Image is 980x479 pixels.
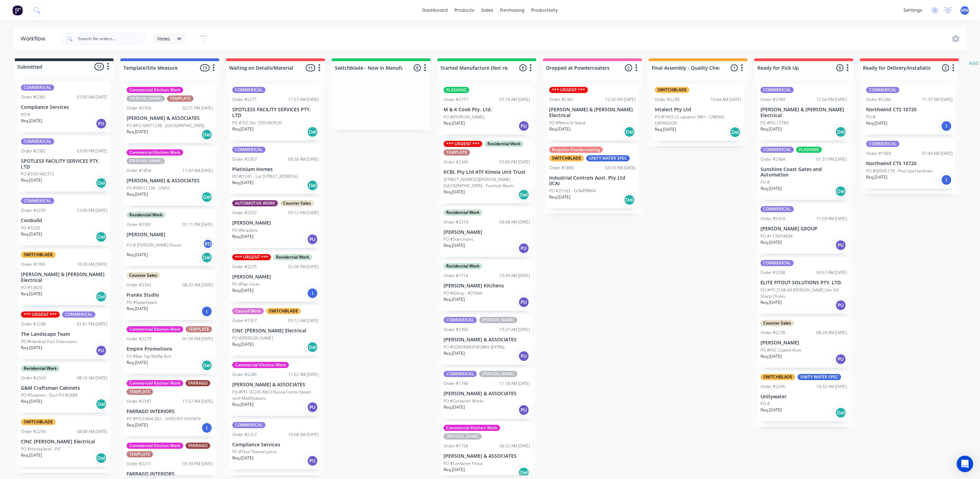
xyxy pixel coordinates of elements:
[77,321,107,327] div: 01:41 PM [DATE]
[201,360,212,371] div: Del
[127,191,148,197] p: Req. [DATE]
[203,239,213,249] div: RD
[21,385,107,391] p: G&M Craftsman Cabinets
[232,274,319,280] p: [PERSON_NAME]
[307,180,318,191] div: Del
[21,218,107,224] p: Conbuild
[922,150,953,157] div: 07:44 AM [DATE]
[232,107,319,118] p: SPOTLESS FACILITY SERVICES PTY. LTD
[21,231,42,237] p: Req. [DATE]
[444,176,530,189] p: [STREET_ADDRESS][PERSON_NAME] - [GEOGRAPHIC_DATA] - Function Room
[18,195,110,246] div: COMMERICALOrder #223312:00 PM [DATE]ConbuildPO #3229Req.[DATE]Del
[307,402,318,413] div: PU
[127,353,171,360] p: PO #Bar Top Moffat Bch
[307,342,318,353] div: Del
[866,114,875,120] p: PO #
[232,389,319,401] p: PO #PO- 02245 RACV Noosa Combi Steam vent Modifications
[863,84,955,135] div: COMMERICALOrder #224611:37 AM [DATE]Northwind CTS 10720PO #Req.[DATE]I
[485,141,523,147] div: Residential Work
[760,233,793,239] p: PO #1139/54634
[760,374,795,380] div: SWITCHBLADE
[288,372,319,378] div: 11:52 AM [DATE]
[760,156,785,162] div: Order #2364
[816,216,847,222] div: 11:59 AM [DATE]
[307,234,318,245] div: PU
[124,147,216,206] div: Commercial Kitchen Work[PERSON_NAME]Order #185411:07 AM [DATE][PERSON_NAME] & ASSOCIATESPO #00011...
[444,398,484,404] p: PO #Container Works
[21,375,46,381] div: Order #2329
[21,207,46,214] div: Order #2233
[232,372,257,378] div: Order #2245
[518,121,529,132] div: PU
[232,96,257,103] div: Order #2271
[124,84,216,143] div: Commercial Kitchen Work[PERSON_NAME]TEMPLATEOrder #235602:51 PM [DATE][PERSON_NAME] & ASSOCIATESP...
[96,118,107,129] div: PU
[307,126,318,137] div: Del
[21,291,42,297] p: Req. [DATE]
[941,174,952,185] div: I
[21,261,46,267] div: Order #2365
[18,249,110,305] div: SWITCHBLADEOrder #236510:39 AM [DATE][PERSON_NAME] & [PERSON_NAME] ElectricalPO #13820Req.[DATE]Del
[655,96,680,103] div: Order #2288
[232,308,264,314] div: Council Work
[760,401,770,407] p: PO #
[232,233,253,240] p: Req. [DATE]
[229,84,321,140] div: COMMERICALOrder #227111:57 AM [DATE]SPOTLESS FACILITY SERVICES PTY. LTDPO # P.O. No: 3301463520Re...
[201,306,212,317] div: I
[21,252,56,258] div: SWITCHBLADE
[419,5,451,15] a: dashboard
[655,126,676,133] p: Req. [DATE]
[127,115,213,121] p: [PERSON_NAME] & ASSOCIATES
[62,311,95,318] div: COMMERICAL
[21,148,46,154] div: Order #2382
[549,188,596,194] p: PO #25163 - GOMPRB04
[444,120,465,126] p: Req. [DATE]
[127,398,151,404] div: Order #2347
[124,377,216,436] div: Commercial Kitchen WorkFARRAGOTEMPLATEOrder #234711:57 AM [DATE]FARRAGO INTERIORSPO #PO-FI494-002...
[21,419,56,425] div: SWITCHBLADE
[229,359,321,416] div: Commercial Kitchen WorkOrder #224511:52 AM [DATE][PERSON_NAME] & ASSOCIATESPO #PO- 02245 RACV Noo...
[127,158,165,164] div: [PERSON_NAME]
[232,210,257,216] div: Order #2332
[758,203,850,254] div: COMMERICALOrder #235911:59 AM [DATE][PERSON_NAME] GROUPPO #1139/54634Req.[DATE]PU
[124,209,216,266] div: Residential WorkOrder #236301:11 PM [DATE][PERSON_NAME]PO # [PERSON_NAME] StreetRDReq.[DATE]Del
[232,227,258,233] p: PO #Brackets
[232,200,278,206] div: AUTOMOTIVE WORK
[288,96,319,103] div: 11:57 AM [DATE]
[499,219,530,225] div: 09:48 AM [DATE]
[21,104,107,110] p: Compliance Services
[760,270,785,276] div: Order #2338
[21,225,40,231] p: PO #3229
[127,242,181,248] p: PO # [PERSON_NAME] Street
[444,219,468,225] div: Order #2319
[127,416,201,422] p: PO #PO-FI494-002 - HATCHED CHICKEN
[444,290,482,296] p: PO #Gilroy - #25660
[288,210,319,216] div: 03:12 PM [DATE]
[760,280,847,286] p: ELITE FITOUT SOLUTIONS PTY. LTD.
[232,264,257,270] div: Order #2275
[288,264,319,270] div: 02:58 PM [DATE]
[232,147,265,153] div: COMMERICAL
[760,147,794,153] div: COMMERICAL
[232,335,273,341] p: PO #[PERSON_NAME]
[760,347,802,353] p: PO #PVC Coated Alum
[232,220,319,226] p: [PERSON_NAME]
[758,371,850,422] div: SWITCHBLADEUNITY WATER SPECOrder #229510:32 AM [DATE]UnitywaterPO #Req.[DATE]Del
[866,161,953,167] p: Northwind CTS 10720
[760,167,847,178] p: Sunshine Coast Gates and Automation
[127,185,170,191] p: PO #00011236 - UNISC
[201,129,212,140] div: Del
[866,174,887,180] p: Req. [DATE]
[186,380,210,386] div: FARRAGO
[77,375,107,381] div: 08:16 AM [DATE]
[866,141,899,147] div: COMMERICAL
[18,82,110,132] div: COMMERICALOrder #238507:09 AM [DATE]Compliance ServicesPO #Req.[DATE]PU
[866,150,891,157] div: Order #1969
[758,144,850,200] div: COMMERICALFLASHINGOrder #236401:37 PM [DATE]Sunshine Coast Gates and AutomationPO #Req.[DATE]Del
[441,368,533,419] div: COMMERICAL[PERSON_NAME]Order #174611:18 AM [DATE][PERSON_NAME] & ASSOCIATESPO #Container WorksReq...
[655,114,741,126] p: PO #1955 L5 variation RBH - CARDIAC EXPANSION
[760,96,785,103] div: Order #2369
[127,149,183,156] div: Commercial Kitchen Work
[760,353,782,360] p: Req. [DATE]
[816,156,847,162] div: 01:37 PM [DATE]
